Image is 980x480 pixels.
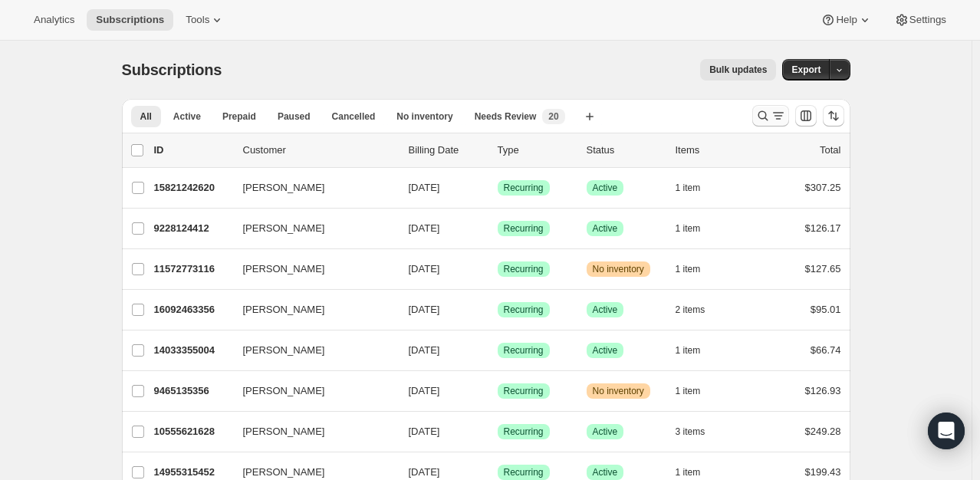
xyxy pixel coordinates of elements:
[154,340,841,361] div: 14033355004[PERSON_NAME][DATE]SuccessRecurringSuccessActive1 item$66.74
[154,177,841,199] div: 15821242620[PERSON_NAME][DATE]SuccessRecurringSuccessActive1 item$307.25
[700,59,776,81] button: Bulk updates
[928,413,965,449] div: Open Intercom Messenger
[154,218,841,239] div: 9228124412[PERSON_NAME][DATE]SuccessRecurringSuccessActive1 item$126.17
[676,426,705,438] span: 3 items
[243,221,325,236] span: [PERSON_NAME]
[836,14,857,26] span: Help
[676,344,701,357] span: 1 item
[820,143,840,158] p: Total
[676,340,718,361] button: 1 item
[243,261,325,277] span: [PERSON_NAME]
[96,14,164,26] span: Subscriptions
[593,263,644,275] span: No inventory
[504,344,544,357] span: Recurring
[593,304,618,316] span: Active
[676,380,718,402] button: 1 item
[504,385,544,397] span: Recurring
[243,465,325,480] span: [PERSON_NAME]
[805,222,841,234] span: $126.17
[504,182,544,194] span: Recurring
[409,222,440,234] span: [DATE]
[409,466,440,478] span: [DATE]
[154,221,231,236] p: 9228124412
[676,222,701,235] span: 1 item
[805,466,841,478] span: $199.43
[676,385,701,397] span: 1 item
[811,344,841,356] span: $66.74
[234,298,387,322] button: [PERSON_NAME]
[676,143,752,158] div: Items
[154,143,231,158] p: ID
[154,143,841,158] div: IDCustomerBilling DateTypeStatusItemsTotal
[409,143,485,158] p: Billing Date
[504,466,544,478] span: Recurring
[140,110,152,123] span: All
[504,426,544,438] span: Recurring
[234,379,387,403] button: [PERSON_NAME]
[593,466,618,478] span: Active
[409,344,440,356] span: [DATE]
[676,258,718,280] button: 1 item
[154,465,231,480] p: 14955315452
[186,14,209,26] span: Tools
[791,64,821,76] span: Export
[332,110,376,123] span: Cancelled
[709,64,767,76] span: Bulk updates
[154,424,231,439] p: 10555621628
[676,177,718,199] button: 1 item
[805,263,841,275] span: $127.65
[243,143,396,158] p: Customer
[805,182,841,193] span: $307.25
[676,182,701,194] span: 1 item
[234,419,387,444] button: [PERSON_NAME]
[504,263,544,275] span: Recurring
[593,182,618,194] span: Active
[475,110,537,123] span: Needs Review
[577,106,602,127] button: Create new view
[154,380,841,402] div: 9465135356[PERSON_NAME][DATE]SuccessRecurringWarningNo inventory1 item$126.93
[173,110,201,123] span: Active
[805,385,841,396] span: $126.93
[176,9,234,31] button: Tools
[676,421,722,442] button: 3 items
[752,105,789,127] button: Search and filter results
[593,385,644,397] span: No inventory
[154,261,231,277] p: 11572773116
[593,426,618,438] span: Active
[504,304,544,316] span: Recurring
[396,110,452,123] span: No inventory
[676,263,701,275] span: 1 item
[593,344,618,357] span: Active
[154,258,841,280] div: 11572773116[PERSON_NAME][DATE]SuccessRecurringWarningNo inventory1 item$127.65
[243,383,325,399] span: [PERSON_NAME]
[243,424,325,439] span: [PERSON_NAME]
[593,222,618,235] span: Active
[234,176,387,200] button: [PERSON_NAME]
[243,180,325,196] span: [PERSON_NAME]
[676,304,705,316] span: 2 items
[676,218,718,239] button: 1 item
[234,216,387,241] button: [PERSON_NAME]
[234,257,387,281] button: [PERSON_NAME]
[222,110,256,123] span: Prepaid
[811,304,841,315] span: $95.01
[154,421,841,442] div: 10555621628[PERSON_NAME][DATE]SuccessRecurringSuccessActive3 items$249.28
[409,426,440,437] span: [DATE]
[409,304,440,315] span: [DATE]
[278,110,311,123] span: Paused
[409,385,440,396] span: [DATE]
[909,14,946,26] span: Settings
[409,263,440,275] span: [DATE]
[811,9,881,31] button: Help
[587,143,663,158] p: Status
[823,105,844,127] button: Sort the results
[504,222,544,235] span: Recurring
[409,182,440,193] span: [DATE]
[234,338,387,363] button: [PERSON_NAME]
[154,180,231,196] p: 15821242620
[243,343,325,358] span: [PERSON_NAME]
[795,105,817,127] button: Customize table column order and visibility
[885,9,955,31] button: Settings
[498,143,574,158] div: Type
[87,9,173,31] button: Subscriptions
